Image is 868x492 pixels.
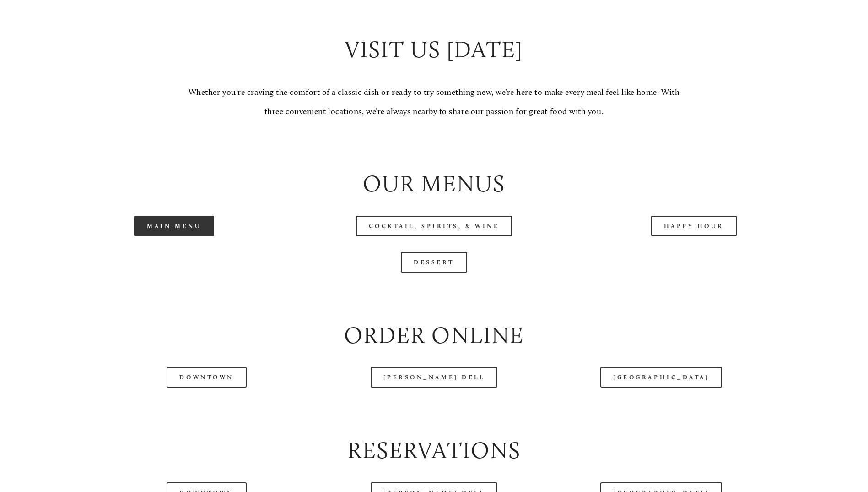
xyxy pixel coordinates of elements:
a: Dessert [401,252,467,273]
a: Downtown [167,367,246,388]
h2: Our Menus [52,168,816,200]
a: Main Menu [134,216,214,236]
a: [GEOGRAPHIC_DATA] [600,367,722,388]
h2: Order Online [52,319,816,352]
a: Cocktail, Spirits, & Wine [356,216,512,236]
h2: Reservations [52,434,816,467]
p: Whether you're craving the comfort of a classic dish or ready to try something new, we’re here to... [182,83,686,121]
a: Happy Hour [651,216,737,236]
a: [PERSON_NAME] Dell [371,367,498,388]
